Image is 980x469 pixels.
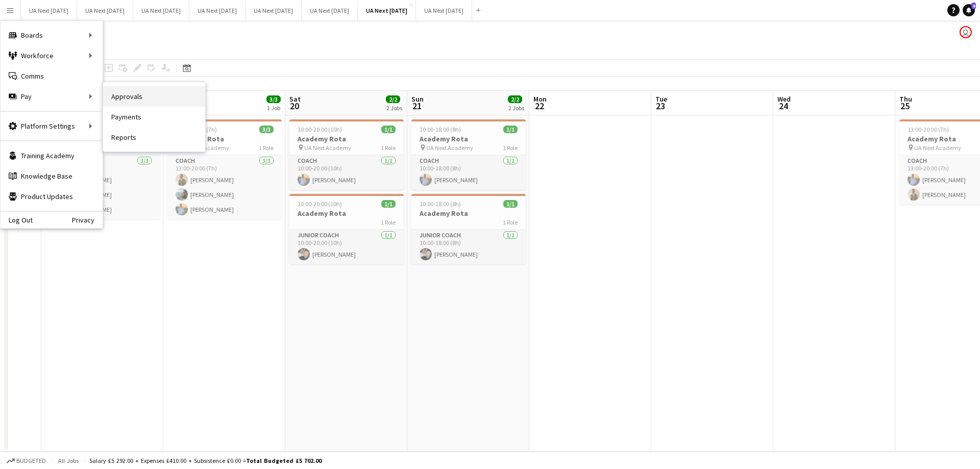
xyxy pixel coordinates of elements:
span: UA Next Academy [914,144,961,152]
button: UA Next [DATE] [189,1,246,20]
a: Payments [103,107,205,127]
h3: Academy Rota [167,134,282,143]
span: Sat [289,94,301,104]
button: UA Next [DATE] [358,1,416,20]
span: 1 Role [381,218,396,226]
app-card-role: Coach1/110:00-20:00 (10h)[PERSON_NAME] [289,155,404,190]
app-card-role: Junior Coach1/110:00-18:00 (8h)[PERSON_NAME] [411,230,526,264]
a: Privacy [72,216,103,224]
span: 1/1 [503,200,518,208]
span: 1 Role [259,144,274,152]
span: 2/2 [386,95,400,103]
button: UA Next [DATE] [21,1,77,20]
span: 10:00-20:00 (10h) [298,126,342,133]
h3: Academy Rota [289,134,404,143]
div: Workforce [1,45,103,66]
div: 1 Job [267,104,280,112]
span: Thu [899,94,912,104]
button: UA Next [DATE] [246,1,302,20]
div: Pay [1,86,103,107]
div: Platform Settings [1,116,103,136]
span: 1/1 [381,126,396,133]
a: Product Updates [1,186,103,207]
span: Budgeted [16,457,46,464]
span: 2/2 [508,95,522,103]
span: 25 [898,100,912,112]
span: 1/1 [503,126,518,133]
h3: Academy Rota [411,134,526,143]
h3: Academy Rota [289,209,404,218]
div: Boards [1,25,103,45]
app-job-card: 10:00-18:00 (8h)1/1Academy Rota1 RoleJunior Coach1/110:00-18:00 (8h)[PERSON_NAME] [411,194,526,264]
span: 20 [288,100,301,112]
div: Salary £5 292.00 + Expenses £410.00 + Subsistence £0.00 = [89,457,322,464]
span: 23 [654,100,667,112]
span: Sun [411,94,424,104]
span: 1 Role [381,144,396,152]
app-job-card: 10:00-20:00 (10h)1/1Academy Rota UA Next Academy1 RoleCoach1/110:00-20:00 (10h)[PERSON_NAME] [289,119,404,190]
span: 3/3 [266,95,281,103]
span: 10:00-20:00 (10h) [298,200,342,208]
span: 1/1 [381,200,396,208]
a: Comms [1,66,103,86]
button: Budgeted [5,455,47,466]
span: All jobs [56,457,81,464]
a: Training Academy [1,145,103,166]
span: 22 [532,100,547,112]
a: Reports [103,127,205,147]
span: UA Next Academy [426,144,473,152]
a: Knowledge Base [1,166,103,186]
span: 24 [776,100,791,112]
span: 10:00-18:00 (8h) [420,126,461,133]
span: 21 [410,100,424,112]
span: Tue [655,94,667,104]
span: 1 Role [503,218,518,226]
a: Log Out [1,216,33,224]
span: 4 [971,3,976,9]
span: 10:00-18:00 (8h) [420,200,461,208]
span: UA Next Academy [304,144,351,152]
span: 13:00-20:00 (7h) [908,126,949,133]
span: Total Budgeted £5 702.00 [246,457,322,464]
button: UA Next [DATE] [77,1,133,20]
button: UA Next [DATE] [416,1,472,20]
app-card-role: Junior Coach1/110:00-20:00 (10h)[PERSON_NAME] [289,230,404,264]
h3: Academy Rota [411,209,526,218]
span: 3/3 [259,126,274,133]
app-user-avatar: Maria Ryan [960,26,972,38]
div: 2 Jobs [386,104,402,112]
app-job-card: 13:00-20:00 (7h)3/3Academy Rota UA Next Academy1 RoleCoach3/313:00-20:00 (7h)[PERSON_NAME][PERSON... [167,119,282,219]
button: UA Next [DATE] [133,1,189,20]
a: Approvals [103,86,205,107]
app-card-role: Coach3/313:00-20:00 (7h)[PERSON_NAME][PERSON_NAME][PERSON_NAME] [167,155,282,219]
app-job-card: 10:00-18:00 (8h)1/1Academy Rota UA Next Academy1 RoleCoach1/110:00-18:00 (8h)[PERSON_NAME] [411,119,526,190]
app-card-role: Coach1/110:00-18:00 (8h)[PERSON_NAME] [411,155,526,190]
button: UA Next [DATE] [302,1,358,20]
span: Mon [533,94,547,104]
app-job-card: 10:00-20:00 (10h)1/1Academy Rota1 RoleJunior Coach1/110:00-20:00 (10h)[PERSON_NAME] [289,194,404,264]
span: 1 Role [503,144,518,152]
a: 4 [963,4,975,16]
span: Wed [777,94,791,104]
div: 2 Jobs [508,104,524,112]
